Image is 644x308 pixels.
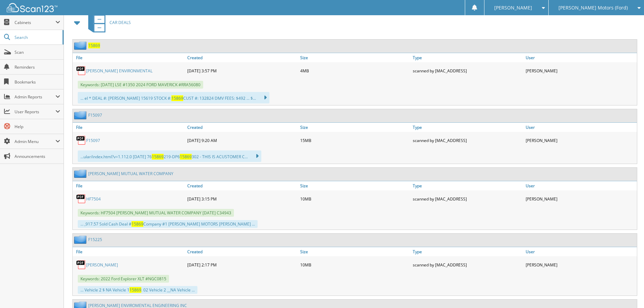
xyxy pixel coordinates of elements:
[76,66,86,76] img: PDF.png
[132,221,143,227] span: 15869
[78,275,169,283] span: Keywords: 2022 Ford Explorer XLT #NGC0815
[524,192,637,206] div: [PERSON_NAME]
[73,181,186,190] a: File
[494,6,532,10] span: [PERSON_NAME]
[299,64,411,77] div: 4MB
[7,3,57,12] img: scan123-logo-white.svg
[186,123,299,132] a: Created
[152,154,164,160] span: 15869
[610,276,644,308] iframe: Chat Widget
[180,154,192,160] span: 15869
[411,181,524,190] a: Type
[299,53,411,62] a: Size
[86,196,101,202] a: HF7504
[78,286,197,294] div: ... Vehicle 2 $ NA Vehicle 1 . 02 Vehicle 2 __NA Vehicle ...
[15,124,60,129] span: Help
[411,53,524,62] a: Type
[110,20,131,25] span: CAR DEALS
[186,247,299,256] a: Created
[186,181,299,190] a: Created
[129,287,141,293] span: 15869
[88,171,173,176] a: [PERSON_NAME] MUTUAL WATER COMPANY
[74,235,88,244] img: folder2.png
[524,64,637,77] div: [PERSON_NAME]
[171,95,183,101] span: 15869
[299,181,411,190] a: Size
[15,109,55,115] span: User Reports
[15,64,60,70] span: Reminders
[86,138,100,143] a: F15097
[78,150,261,162] div: ...ular/index.html?v=1.112.0 [DATE] 76 219-DP6 302 - THIS IS ACUSTOMER C...
[411,123,524,132] a: Type
[74,41,88,50] img: folder2.png
[74,111,88,119] img: folder2.png
[186,192,299,206] div: [DATE] 3:15 PM
[86,262,118,268] a: [PERSON_NAME]
[186,53,299,62] a: Created
[15,139,55,144] span: Admin Menu
[186,258,299,271] div: [DATE] 2:17 PM
[74,169,88,178] img: folder2.png
[524,53,637,62] a: User
[15,49,60,55] span: Scan
[78,92,269,103] div: ... el * DEAL #: [PERSON_NAME] 15619 STOCK #: CUST #: 132824 DMV FEES: $492 ... $...
[411,192,524,206] div: scanned by [MAC_ADDRESS]
[299,134,411,147] div: 15MB
[88,237,102,242] a: F15225
[73,53,186,62] a: File
[73,123,186,132] a: File
[78,209,234,217] span: Keywords: HF7504 [PERSON_NAME] MUTUAL WATER COMPANY [DATE] C34943
[78,220,258,228] div: ... ,917.57 Sold Cash Deal # Company #1 [PERSON_NAME] MOTORS [PERSON_NAME] ...
[411,258,524,271] div: scanned by [MAC_ADDRESS]
[15,20,55,25] span: Cabinets
[15,34,59,40] span: Search
[15,94,55,100] span: Admin Reports
[524,258,637,271] div: [PERSON_NAME]
[186,134,299,147] div: [DATE] 9:20 AM
[186,64,299,77] div: [DATE] 3:57 PM
[78,81,203,89] span: Keywords: [DATE] LSE #1350 2024 FORD MAVERICK #RRA56080
[15,153,60,159] span: Announcements
[299,192,411,206] div: 10MB
[15,79,60,85] span: Bookmarks
[299,247,411,256] a: Size
[86,68,152,74] a: [PERSON_NAME] ENVIRONMENTAL
[76,194,86,204] img: PDF.png
[73,247,186,256] a: File
[524,134,637,147] div: [PERSON_NAME]
[84,9,131,36] a: CAR DEALS
[88,112,102,118] a: F15097
[88,43,100,48] a: 15869
[524,123,637,132] a: User
[76,260,86,270] img: PDF.png
[299,258,411,271] div: 10MB
[411,134,524,147] div: scanned by [MAC_ADDRESS]
[411,64,524,77] div: scanned by [MAC_ADDRESS]
[524,181,637,190] a: User
[558,6,628,10] span: [PERSON_NAME] Motors (Ford)
[524,247,637,256] a: User
[76,135,86,145] img: PDF.png
[411,247,524,256] a: Type
[299,123,411,132] a: Size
